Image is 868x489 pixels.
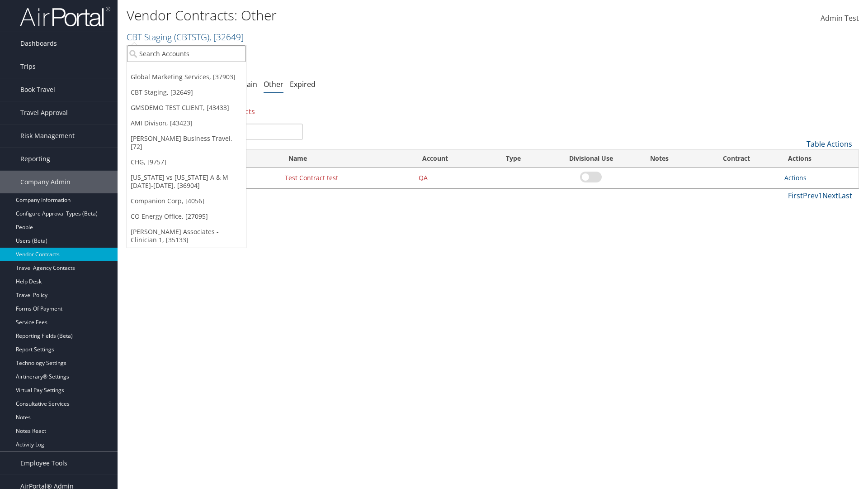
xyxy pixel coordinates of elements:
[780,150,859,168] th: Actions
[20,6,110,27] img: airportal-logo.png
[127,99,859,124] div: There is
[788,191,803,201] a: First
[818,191,822,201] a: 1
[127,131,246,154] a: [PERSON_NAME] Business Travel, [72]
[127,85,246,100] a: CBT Staging, [32649]
[280,168,414,188] td: Test Contract test
[280,150,414,168] th: Name: activate to sort column ascending
[127,45,246,62] input: Search Accounts
[127,31,244,43] a: CBT Staging
[127,100,246,115] a: GMSDEMO TEST CLIENT, [43433]
[20,32,57,55] span: Dashboards
[821,5,859,33] a: Admin Test
[20,55,36,78] span: Trips
[822,191,838,201] a: Next
[20,452,67,475] span: Employee Tools
[264,79,283,89] a: Other
[498,150,555,168] th: Type: activate to sort column ascending
[174,31,209,43] span: ( CBTSTG )
[20,78,55,101] span: Book Travel
[20,171,71,193] span: Company Admin
[127,154,246,170] a: CHG, [9757]
[127,115,246,131] a: AMI Divison, [43423]
[803,191,818,201] a: Prev
[127,6,615,25] h1: Vendor Contracts: Other
[627,150,693,168] th: Notes: activate to sort column ascending
[127,224,246,248] a: [PERSON_NAME] Associates - Clinician 1, [35133]
[127,193,246,209] a: Companion Corp, [4056]
[807,139,852,149] a: Table Actions
[556,150,627,168] th: Divisional Use: activate to sort column ascending
[290,79,316,89] a: Expired
[414,168,498,188] td: QA
[693,150,780,168] th: Contract: activate to sort column ascending
[838,191,852,201] a: Last
[20,101,68,124] span: Travel Approval
[414,150,498,168] th: Account: activate to sort column ascending
[784,173,807,182] a: Actions
[20,125,75,147] span: Risk Management
[20,148,50,170] span: Reporting
[127,170,246,193] a: [US_STATE] vs [US_STATE] A & M [DATE]-[DATE], [36904]
[127,69,246,85] a: Global Marketing Services, [37903]
[821,13,859,23] span: Admin Test
[127,209,246,224] a: CO Energy Office, [27095]
[209,31,244,43] span: , [ 32649 ]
